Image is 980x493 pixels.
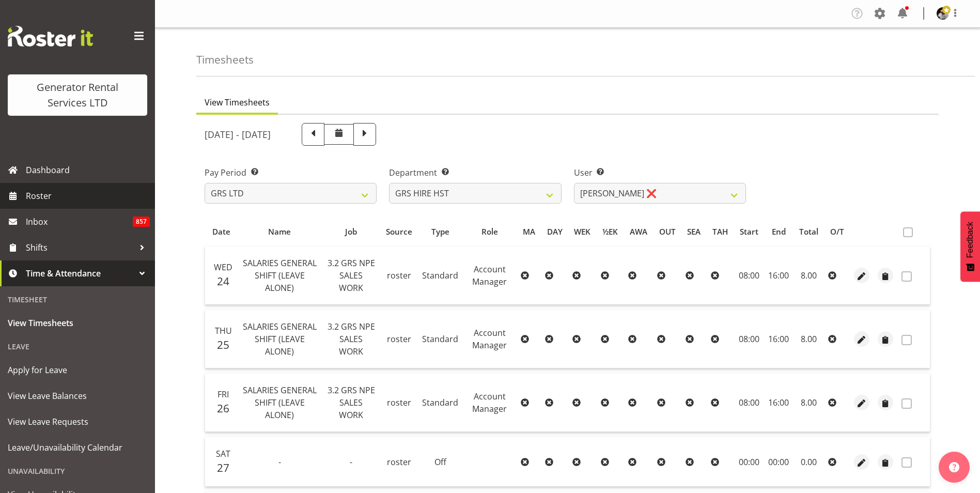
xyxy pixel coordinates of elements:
div: Timesheet [3,289,152,310]
span: O/T [830,226,844,238]
span: SALARIES GENERAL SHIFT (LEAVE ALONE) [243,257,317,294]
td: 08:00 [734,246,765,305]
h5: [DATE] - [DATE] [205,129,271,140]
span: Name [268,226,291,238]
span: OUT [659,226,676,238]
a: View Leave Balances [3,383,152,409]
span: Dashboard [26,162,150,178]
span: 27 [217,460,229,475]
span: Job [345,226,357,238]
a: Apply for Leave [3,357,152,383]
span: roster [387,333,411,345]
span: Wed [214,261,232,273]
td: Standard [418,374,462,432]
img: Rosterit website logo [8,26,93,47]
span: Thu [215,325,232,336]
span: - [350,456,352,468]
span: Fri [217,389,229,400]
span: Leave/Unavailability Calendar [8,440,147,455]
span: View Timesheets [8,315,147,331]
span: Feedback [966,222,975,258]
img: andrew-crenfeldtab2e0c3de70d43fd7286f7b271d34304.png [937,7,949,20]
span: View Leave Balances [8,388,147,404]
span: WEK [574,226,590,238]
span: Total [799,226,818,238]
span: 3.2 GRS NPE SALES WORK [328,257,375,294]
td: 00:00 [734,437,765,487]
span: Date [212,226,230,238]
td: Off [418,437,462,487]
h4: Timesheets [196,54,254,66]
span: 3.2 GRS NPE SALES WORK [328,321,375,357]
span: Role [481,226,498,238]
span: roster [387,270,411,281]
td: 8.00 [793,246,824,305]
label: Pay Period [205,166,377,179]
span: SALARIES GENERAL SHIFT (LEAVE ALONE) [243,384,317,421]
span: Shifts [26,240,134,255]
td: 0.00 [793,437,824,487]
td: 16:00 [764,246,793,305]
td: 08:00 [734,310,765,368]
td: Standard [418,246,462,305]
span: 26 [217,401,229,415]
span: End [772,226,786,238]
td: 08:00 [734,374,765,432]
div: Generator Rental Services LTD [18,80,137,111]
span: DAY [547,226,563,238]
label: User [574,166,746,179]
span: roster [387,397,411,408]
button: Feedback - Show survey [960,211,980,282]
span: Account Manager [472,327,507,351]
span: ½EK [602,226,618,238]
span: 24 [217,274,229,288]
a: View Leave Requests [3,409,152,435]
span: Account Manager [472,264,507,287]
label: Department [389,166,561,179]
span: roster [387,456,411,468]
a: View Timesheets [3,310,152,336]
span: TAH [712,226,728,238]
span: Sat [216,448,230,459]
span: 3.2 GRS NPE SALES WORK [328,384,375,421]
td: 00:00 [764,437,793,487]
span: Source [386,226,412,238]
span: View Timesheets [205,96,270,109]
span: 857 [133,217,150,227]
span: - [278,456,281,468]
span: View Leave Requests [8,414,147,429]
span: Type [431,226,449,238]
img: help-xxl-2.png [949,462,959,472]
div: Unavailability [3,460,152,482]
span: SEA [687,226,701,238]
a: Leave/Unavailability Calendar [3,435,152,460]
span: Inbox [26,214,133,229]
span: 25 [217,337,229,352]
td: Standard [418,310,462,368]
td: 8.00 [793,374,824,432]
td: 16:00 [764,310,793,368]
span: SALARIES GENERAL SHIFT (LEAVE ALONE) [243,321,317,357]
div: Leave [3,336,152,357]
span: Apply for Leave [8,362,147,378]
td: 8.00 [793,310,824,368]
span: Time & Attendance [26,266,134,281]
span: Account Manager [472,391,507,414]
td: 16:00 [764,374,793,432]
span: MA [523,226,535,238]
span: AWA [630,226,647,238]
span: Start [740,226,758,238]
span: Roster [26,188,150,204]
